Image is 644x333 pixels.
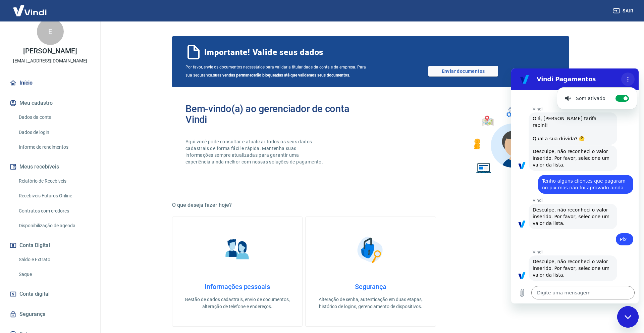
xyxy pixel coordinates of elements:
[16,174,92,188] a: Relatório de Recebíveis
[213,73,349,78] b: suas vendas permanecerão bloqueadas até que validemos seus documentos
[316,296,425,310] p: Alteração de senha, autenticação em duas etapas, histórico de logins, gerenciamento de dispositivos.
[428,66,498,77] a: Enviar documentos
[185,103,371,125] h2: Bem-vindo(a) ao gerenciador de conta Vindi
[23,48,77,55] p: [PERSON_NAME]
[221,233,254,267] img: Informações pessoais
[8,96,92,110] button: Meu cadastro
[305,217,436,327] a: SegurançaSegurançaAlteração de senha, autenticação em duas etapas, histórico de logins, gerenciam...
[16,126,92,139] a: Dados de login
[8,238,92,253] button: Conta Digital
[16,189,92,203] a: Recebíveis Futuros Online
[19,289,50,299] span: Conta digital
[172,202,569,208] h5: O que deseja fazer hoje?
[612,5,636,17] button: Sair
[617,306,639,328] iframe: Botão para abrir a janela de mensagens, conversa em andamento
[16,204,92,218] a: Contratos com credores
[183,296,291,310] p: Gestão de dados cadastrais, envio de documentos, alteração de telefone e endereços.
[172,217,303,327] a: Informações pessoaisInformações pessoaisGestão de dados cadastrais, envio de documentos, alteraçã...
[13,57,87,64] p: [EMAIL_ADDRESS][DOMAIN_NAME]
[316,283,425,291] h4: Segurança
[8,0,52,21] img: Vindi
[511,68,639,303] iframe: Janela de mensagens
[16,253,92,267] a: Saldo e Extrato
[8,76,92,90] a: Início
[16,268,92,281] a: Saque
[204,47,323,58] span: Importante! Valide seus dados
[8,307,92,322] a: Segurança
[16,110,92,124] a: Dados da conta
[354,233,387,267] img: Segurança
[185,138,324,165] p: Aqui você pode consultar e atualizar todos os seus dados cadastrais de forma fácil e rápida. Mant...
[185,63,371,79] span: Por favor, envie os documentos necessários para validar a titularidade da conta e da empresa. Par...
[16,140,92,154] a: Informe de rendimentos
[16,219,92,233] a: Disponibilização de agenda
[183,283,291,291] h4: Informações pessoais
[468,103,556,178] img: Imagem de um avatar masculino com diversos icones exemplificando as funcionalidades do gerenciado...
[8,287,92,301] a: Conta digital
[37,18,64,45] div: E
[8,159,92,174] button: Meus recebíveis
